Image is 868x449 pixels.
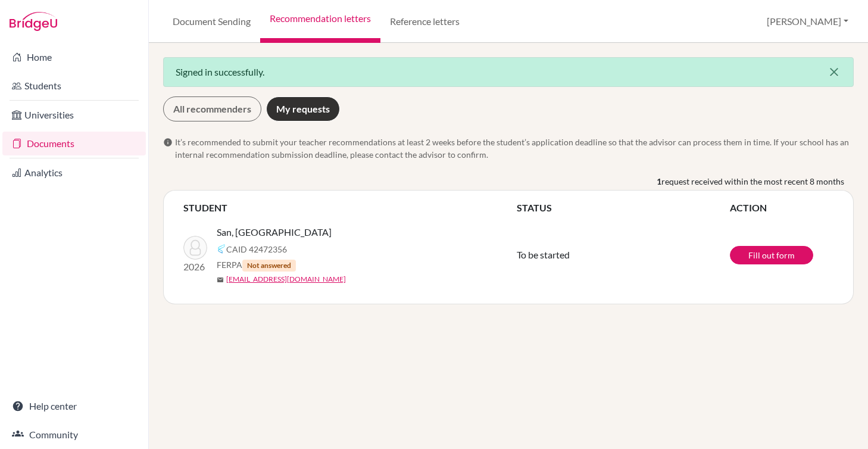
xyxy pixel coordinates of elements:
[217,244,226,254] img: Common App logo
[516,200,729,216] th: STATUS
[2,423,146,447] a: Community
[730,246,813,264] a: Fill out form
[183,200,516,216] th: STUDENT
[163,96,261,121] a: All recommenders
[242,260,296,272] span: Not answered
[217,276,224,283] span: mail
[217,258,296,272] span: FERPA
[2,74,146,98] a: Students
[266,96,340,121] a: My requests
[217,225,332,239] span: San, [GEOGRAPHIC_DATA]
[729,200,834,216] th: ACTION
[2,132,146,155] a: Documents
[815,58,853,86] button: Close
[517,249,570,260] span: To be started
[183,260,207,274] p: 2026
[661,175,844,188] span: request received within the most recent 8 months
[10,12,57,31] img: Bridge-U
[226,243,287,255] span: CAID 42472356
[761,10,854,33] button: [PERSON_NAME]
[657,175,661,188] b: 1
[2,103,146,127] a: Universities
[183,236,207,260] img: San, Monajolly
[2,161,146,185] a: Analytics
[163,57,854,87] div: Signed in successfully.
[163,138,173,147] span: info
[175,136,854,161] span: It’s recommended to submit your teacher recommendations at least 2 weeks before the student’s app...
[2,45,146,69] a: Home
[226,274,346,285] a: [EMAIL_ADDRESS][DOMAIN_NAME]
[2,394,146,418] a: Help center
[827,65,841,79] i: close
